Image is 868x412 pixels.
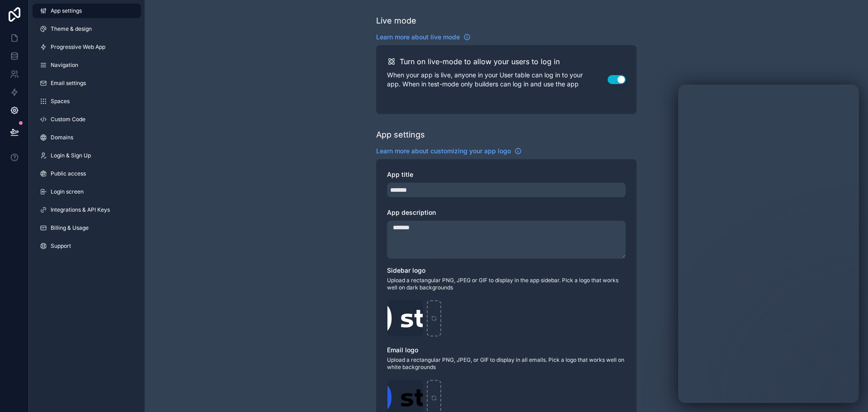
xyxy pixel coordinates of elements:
[51,62,78,69] span: Navigation
[51,242,71,250] span: Support
[387,356,626,371] span: Upload a rectangular PNG, JPEG, or GIF to display in all emails. Pick a logo that works well on w...
[51,188,84,195] span: Login screen
[33,221,141,235] a: Billing & Usage
[387,71,608,89] p: When your app is live, anyone in your User table can log in to your app. When in test-mode only b...
[387,266,425,274] span: Sidebar logo
[33,239,141,253] a: Support
[51,43,105,51] span: Progressive Web App
[33,130,141,145] a: Domains
[51,25,92,33] span: Theme & design
[33,40,141,54] a: Progressive Web App
[387,277,626,291] span: Upload a rectangular PNG, JPEG or GIF to display in the app sidebar. Pick a logo that works well ...
[376,147,511,156] span: Learn more about customizing your app logo
[51,7,82,14] span: App settings
[387,346,418,354] span: Email logo
[400,56,560,67] h2: Turn on live-mode to allow your users to log in
[33,94,141,109] a: Spaces
[33,148,141,163] a: Login & Sign Up
[376,128,425,141] div: App settings
[51,98,70,105] span: Spaces
[33,185,141,199] a: Login screen
[51,170,86,177] span: Public access
[33,203,141,217] a: Integrations & API Keys
[51,134,73,141] span: Domains
[51,152,91,159] span: Login & Sign Up
[33,58,141,72] a: Navigation
[387,208,436,216] span: App description
[51,206,110,213] span: Integrations & API Keys
[376,33,460,42] span: Learn more about live mode
[376,14,416,27] div: Live mode
[33,4,141,18] a: App settings
[33,166,141,181] a: Public access
[387,170,413,178] span: App title
[678,85,859,403] iframe: Intercom live chat
[376,147,522,156] a: Learn more about customizing your app logo
[33,76,141,90] a: Email settings
[51,116,85,123] span: Custom Code
[51,80,86,87] span: Email settings
[33,112,141,127] a: Custom Code
[376,33,471,42] a: Learn more about live mode
[51,224,89,232] span: Billing & Usage
[33,22,141,36] a: Theme & design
